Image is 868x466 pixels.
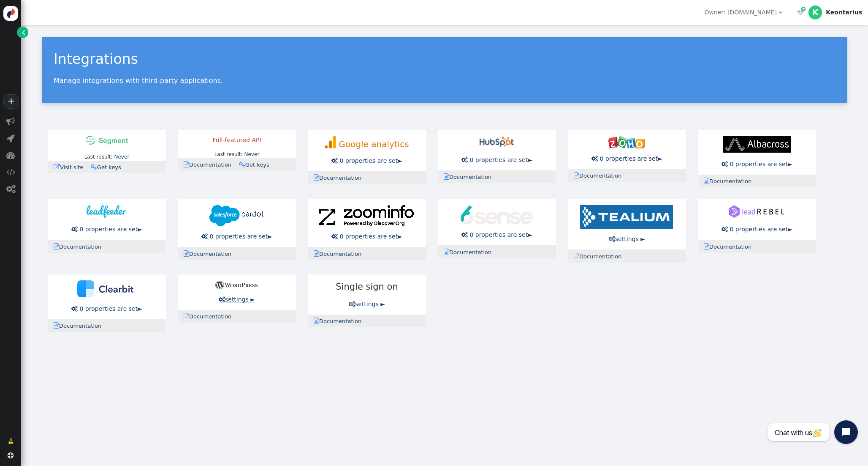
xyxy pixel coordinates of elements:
span:  [184,313,189,319]
span: 0 properties are set [79,226,138,233]
div: Owner: [DOMAIN_NAME] [704,8,777,17]
span:  [54,164,60,170]
a: + [3,94,19,109]
span:  [184,161,189,167]
div: K [808,5,822,19]
span:  [54,243,59,249]
img: pardot-128x50.png [209,205,263,226]
span:  [8,437,14,446]
div: Integrations [54,49,835,70]
span:  [704,243,709,249]
img: ga-logo-45x50.png [325,136,336,148]
span:  [219,296,225,302]
a:  0 properties are set► [722,226,792,233]
img: tealium-logo-210x50.png [580,205,673,229]
img: segment-100x21.png [86,136,128,145]
span:  [331,233,338,239]
img: zoominfo-224x50.png [319,205,414,226]
span:  [349,301,355,307]
a: settings ► [219,296,255,303]
a: Visit site [54,164,89,170]
span:  [6,185,15,193]
img: zoho-100x35.png [608,136,645,148]
span:  [71,226,78,232]
span:  [574,172,579,178]
p: Manage integrations with third-party applications. [54,77,835,85]
span:  [314,250,319,257]
span:  [574,253,579,259]
a: settings ► [609,236,645,242]
a: Documentation [184,162,237,168]
div: Keontarius [826,9,862,16]
a: Documentation [184,251,237,257]
a:  0 properties are set► [71,305,142,312]
span:  [54,322,59,329]
a: Documentation [704,178,757,184]
a:  [17,27,28,38]
a:  0 properties are set► [331,157,402,164]
span:  [609,236,615,242]
img: logo-icon.svg [3,6,18,21]
span:  [91,164,97,170]
span:  [797,9,804,15]
a: Documentation [54,323,107,329]
img: hubspot-100x37.png [480,136,514,148]
span:  [461,157,468,163]
a: Documentation [444,249,497,255]
span:  [22,28,25,37]
a:  0 properties are set► [201,233,272,240]
span:  [239,161,245,167]
a: Documentation [444,174,497,180]
span: 0 properties are set [339,233,398,240]
span:  [71,306,78,312]
a:  0 properties are set► [591,155,662,162]
img: leadfeeder-logo.svg [87,205,126,218]
img: leadrebel-logo.svg [729,205,785,218]
a: Get keys [239,162,275,168]
span: Last result: [214,151,243,157]
a:  [2,433,19,449]
span: 0 properties are set [469,156,528,163]
span: 0 properties are set [79,305,138,312]
img: albacross-logo.svg [723,136,791,153]
span:  [461,232,468,238]
a: Never [244,151,259,157]
a:  0 properties are set► [71,226,142,233]
a:  0 properties are set► [461,156,532,163]
span: 0 properties are set [599,155,658,162]
a: Get keys [91,164,127,170]
img: wordpress-100x20.png [215,281,258,289]
a: Documentation [184,313,237,320]
span:  [801,5,806,13]
a: settings ► [349,301,385,307]
a: Documentation [314,318,367,324]
span: Single sign on [334,280,400,294]
a:  0 properties are set► [461,231,532,238]
span:  [778,9,782,15]
a: Documentation [314,175,367,181]
a:  0 properties are set► [722,161,792,167]
span:  [7,134,15,143]
span:  [722,226,728,232]
img: 6sense-logo.svg [461,205,533,225]
span:  [444,173,449,180]
span:  [331,158,338,164]
a:  0 properties are set► [331,233,402,240]
span: 0 properties are set [469,231,528,238]
a: Documentation [704,244,757,250]
span:  [6,117,15,126]
span:  [444,249,449,255]
span:  [184,250,189,257]
span:  [201,233,208,239]
span: 0 properties are set [730,226,788,233]
span:  [8,452,14,458]
span: Last result: [84,154,113,160]
a: Documentation [574,253,627,260]
span:  [6,168,15,176]
a:   [795,8,806,17]
a: Documentation [574,173,627,179]
span:  [722,161,728,167]
span: 0 properties are set [339,157,398,164]
span:  [591,156,598,162]
div: Full-featured API [184,136,290,145]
